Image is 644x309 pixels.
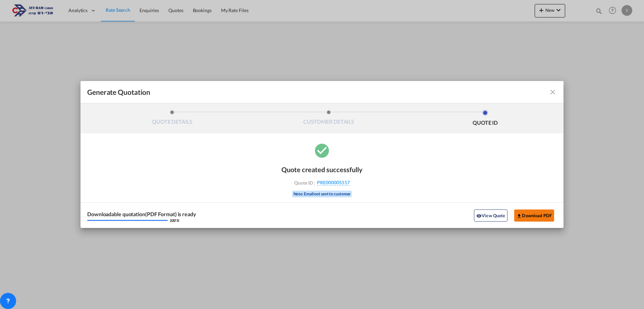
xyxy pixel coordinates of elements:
[474,209,507,222] button: icon-eyeView Quote
[87,211,196,217] div: Downloadable quotation(PDF Format) is ready
[549,88,557,96] md-icon: icon-close fg-AAA8AD cursor m-0
[281,165,363,173] div: Quote created successfully
[407,110,563,128] li: QUOTE ID
[283,180,361,186] div: Quote ID :
[314,142,330,159] md-icon: icon-checkbox-marked-circle
[251,110,407,128] li: CUSTOMER DETAILS
[169,219,179,222] div: 100 %
[87,88,150,96] span: Generate Quotation
[80,81,563,228] md-dialog: Generate QuotationQUOTE ...
[317,180,350,186] span: PRE000005517
[517,213,522,219] md-icon: icon-download
[514,209,554,222] button: Download PDF
[292,191,352,197] div: Note: Email not sent to customer
[476,213,482,219] md-icon: icon-eye
[94,110,251,128] li: QUOTE DETAILS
